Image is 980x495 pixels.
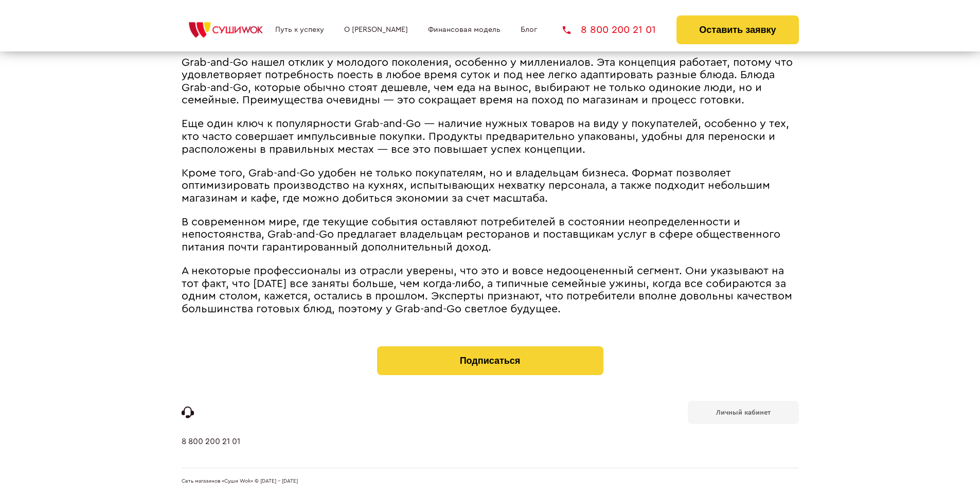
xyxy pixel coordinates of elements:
[521,26,537,34] a: Блог
[182,479,298,485] span: Сеть магазинов «Суши Wok» © [DATE] - [DATE]
[182,57,793,106] span: Grab-and-Go нашел отклик у молодого поколения, особенно у миллениалов. Эта концепция работает, по...
[581,25,656,35] span: 8 800 200 21 01
[716,409,771,416] b: Личный кабинет
[182,437,240,468] a: 8 800 200 21 01
[182,217,780,253] span: В современном мире, где текущие события оставляют потребителей в состоянии неопределенности и неп...
[182,266,792,314] span: А некоторые профессионалы из отрасли уверены, что это и вовсе недооцененный сегмент. Они указываю...
[182,168,770,204] span: Кроме того, Grab-and-Go удобен не только покупателям, но и владельцам бизнеса. Формат позволяет о...
[563,25,656,35] a: 8 800 200 21 01
[377,346,603,375] button: Подписаться
[688,401,799,424] a: Личный кабинет
[676,15,798,44] button: Оставить заявку
[275,26,324,34] a: Путь к успеху
[428,26,501,34] a: Финансовая модель
[182,118,789,154] span: Еще один ключ к популярности Grab-and-Go ― наличие нужных товаров на виду у покупателей, особенно...
[344,26,408,34] a: О [PERSON_NAME]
